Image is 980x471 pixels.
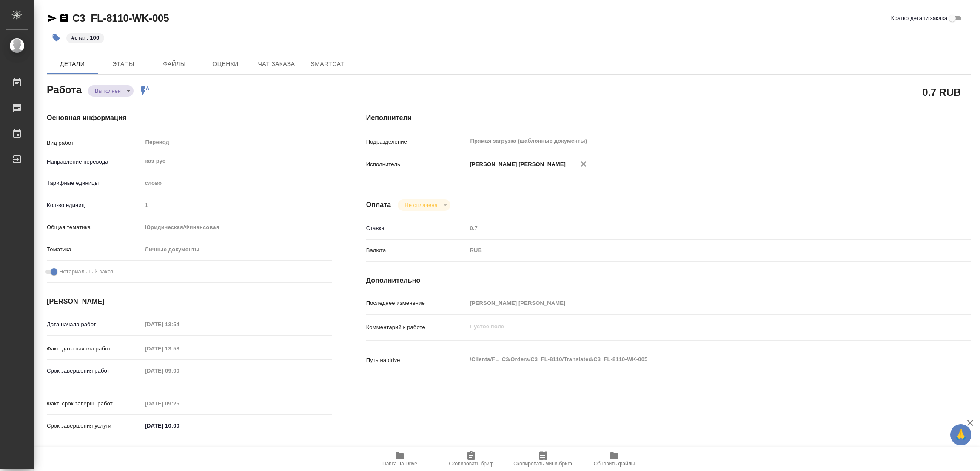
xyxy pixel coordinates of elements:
[47,158,142,166] p: Направление перевода
[366,323,467,332] p: Комментарий к работе
[142,365,217,377] input: Пустое поле
[59,267,113,276] span: Нотариальный заказ
[366,356,467,365] p: Путь на drive
[47,367,142,375] p: Срок завершения работ
[467,243,920,258] div: RUB
[142,199,332,211] input: Пустое поле
[47,201,142,210] p: Кол-во единиц
[402,201,440,209] button: Не оплачена
[47,29,66,47] button: Добавить тэг
[366,200,391,210] h4: Оплата
[47,139,142,147] p: Вид работ
[922,85,961,99] h2: 0.7 RUB
[72,12,169,24] a: C3_FL-8110-WK-005
[142,242,332,257] div: Личные документы
[366,276,971,286] h4: Дополнительно
[574,155,593,173] button: Удалить исполнителя
[154,59,195,69] span: Файлы
[59,13,69,23] button: Скопировать ссылку
[47,296,332,307] h4: [PERSON_NAME]
[47,245,142,254] p: Тематика
[382,461,417,467] span: Папка на Drive
[366,138,467,146] p: Подразделение
[47,320,142,329] p: Дата начала работ
[436,447,507,471] button: Скопировать бриф
[47,345,142,353] p: Факт. дата начала работ
[513,461,572,467] span: Скопировать мини-бриф
[366,160,467,169] p: Исполнитель
[92,87,123,95] button: Выполнен
[449,461,493,467] span: Скопировать бриф
[103,59,144,69] span: Этапы
[467,297,920,309] input: Пустое поле
[47,81,82,97] h2: Работа
[467,352,920,367] textarea: /Clients/FL_C3/Orders/C3_FL-8110/Translated/C3_FL-8110-WK-005
[142,176,332,190] div: слово
[256,59,297,69] span: Чат заказа
[142,419,217,432] input: ✎ Введи что-нибудь
[366,299,467,307] p: Последнее изменение
[47,223,142,232] p: Общая тематика
[366,224,467,233] p: Ставка
[467,222,920,234] input: Пустое поле
[142,318,217,330] input: Пустое поле
[307,59,348,69] span: SmartCat
[950,424,971,445] button: 🙏
[594,461,635,467] span: Обновить файлы
[52,59,93,69] span: Детали
[47,422,142,430] p: Срок завершения услуги
[47,13,57,23] button: Скопировать ссылку для ЯМессенджера
[467,160,566,169] p: [PERSON_NAME] [PERSON_NAME]
[47,399,142,408] p: Факт. срок заверш. работ
[47,113,332,123] h4: Основная информация
[366,113,971,123] h4: Исполнители
[364,447,436,471] button: Папка на Drive
[578,447,650,471] button: Обновить файлы
[71,34,99,42] p: #стат: 100
[891,14,947,23] span: Кратко детали заказа
[142,342,217,355] input: Пустое поле
[954,426,968,444] span: 🙏
[88,85,134,97] div: Выполнен
[142,220,332,235] div: Юридическая/Финансовая
[47,179,142,187] p: Тарифные единицы
[205,59,246,69] span: Оценки
[142,397,217,410] input: Пустое поле
[398,199,450,211] div: Выполнен
[66,34,105,41] span: стат: 100
[366,246,467,255] p: Валюта
[507,447,578,471] button: Скопировать мини-бриф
